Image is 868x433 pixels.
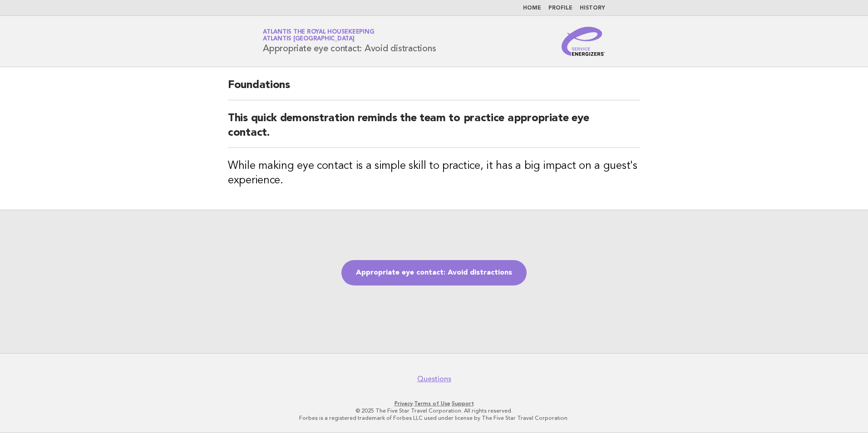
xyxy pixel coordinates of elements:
span: Atlantis [GEOGRAPHIC_DATA] [263,36,355,42]
a: Questions [417,374,451,384]
a: Atlantis the Royal HousekeepingAtlantis [GEOGRAPHIC_DATA] [263,29,374,42]
a: History [580,5,605,11]
a: Terms of Use [414,400,450,407]
h2: Foundations [228,78,640,100]
a: Privacy [395,400,413,407]
p: © 2025 The Five Star Travel Corporation. All rights reserved. [156,407,712,414]
a: Appropriate eye contact: Avoid distractions [341,260,527,285]
img: Service Energizers [562,27,605,56]
h3: While making eye contact is a simple skill to practice, it has a big impact on a guest's experience. [228,159,640,188]
h1: Appropriate eye contact: Avoid distractions [263,30,436,53]
p: Forbes is a registered trademark of Forbes LLC used under license by The Five Star Travel Corpora... [156,414,712,422]
p: · · [156,400,712,407]
h2: This quick demonstration reminds the team to practice appropriate eye contact. [228,111,640,148]
a: Support [452,400,474,407]
a: Home [523,5,541,11]
a: Profile [548,5,572,11]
